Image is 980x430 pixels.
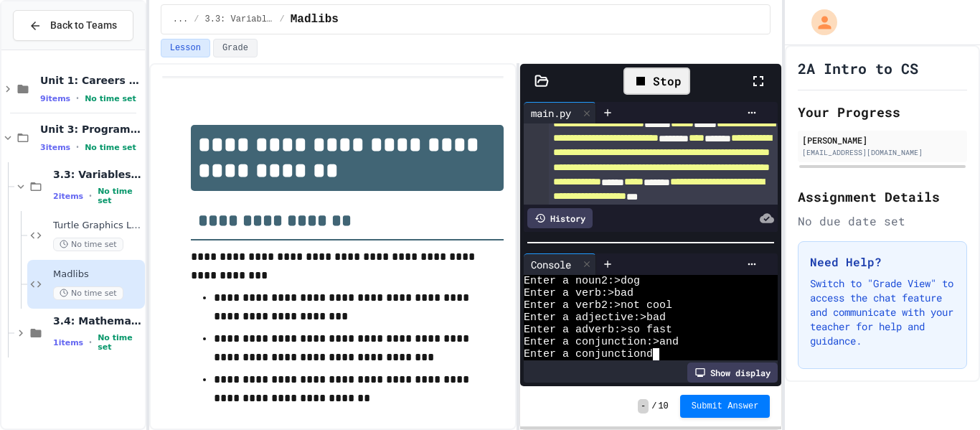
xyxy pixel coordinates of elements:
span: 2 items [53,192,83,201]
span: Enter a verb:>bad [524,287,633,299]
span: • [89,337,92,348]
span: 3.3: Variables and Data Types [205,14,274,25]
span: • [76,141,79,153]
span: No time set [53,286,123,300]
span: 3.4: Mathematical Operators [53,314,142,327]
h2: Assignment Details [798,187,967,207]
span: No time set [85,94,136,103]
div: History [527,208,593,228]
span: Enter a verb2:>not cool [524,299,672,312]
span: No time set [85,143,136,152]
span: Enter a conjunction:>and [524,336,679,348]
h1: 2A Intro to CS [798,58,918,78]
button: Grade [213,39,258,57]
span: Unit 1: Careers & Professionalism [40,74,142,87]
div: My Account [796,6,841,39]
p: Switch to "Grade View" to access the chat feature and communicate with your teacher for help and ... [810,276,955,348]
span: Madlibs [53,268,142,281]
span: 3 items [40,143,70,152]
span: Submit Answer [692,401,759,412]
div: main.py [524,106,578,121]
span: Back to Teams [50,18,117,33]
div: [PERSON_NAME] [802,134,963,146]
div: [EMAIL_ADDRESS][DOMAIN_NAME] [802,147,963,158]
span: • [76,93,79,104]
span: No time set [53,238,123,251]
button: Back to Teams [13,10,133,41]
span: No time set [98,187,142,205]
h2: Your Progress [798,102,967,122]
span: Enter a noun2:>dog [524,275,640,287]
span: 3.3: Variables and Data Types [53,168,142,181]
button: Submit Answer [680,395,771,418]
span: No time set [98,333,142,352]
span: - [638,399,649,413]
div: main.py [524,102,596,123]
span: Enter a adjective:>bad [524,312,666,324]
span: 10 [658,401,668,412]
button: Lesson [161,39,210,57]
span: 9 items [40,94,70,103]
div: Console [524,253,596,275]
span: Unit 3: Programming Fundamentals [40,123,142,136]
div: Console [524,257,578,272]
span: • [89,190,92,202]
span: / [194,14,199,25]
span: / [651,401,656,412]
div: Stop [623,67,690,95]
h3: Need Help? [810,253,955,271]
span: Enter a adverb:>so fast [524,324,672,336]
div: Show display [687,363,778,383]
span: Enter a conjunctiond [524,348,653,360]
span: ... [173,14,189,25]
div: 11 [524,15,542,318]
span: / [280,14,285,25]
div: No due date set [798,212,967,230]
span: Turtle Graphics Logo/character [53,220,142,232]
span: Madlibs [291,11,339,28]
span: 1 items [53,338,83,347]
